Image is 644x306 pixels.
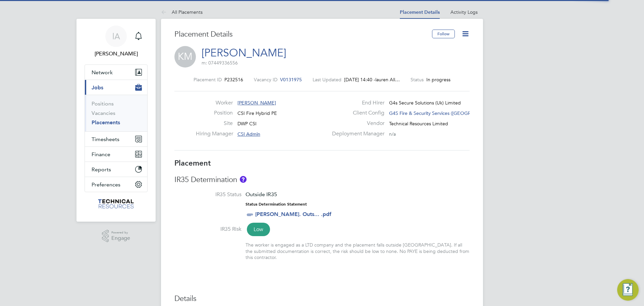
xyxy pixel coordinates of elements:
[92,151,110,158] span: Finance
[174,226,241,233] label: IR35 Risk
[255,211,331,217] a: [PERSON_NAME]. Outs... .pdf
[344,77,375,83] span: [DATE] 14:40 -
[389,131,396,137] span: n/a
[426,77,450,83] span: In progress
[450,9,478,15] a: Activity Logs
[196,99,233,106] label: Worker
[328,120,384,127] label: Vendor
[85,199,148,210] a: Go to home page
[196,120,233,127] label: Site
[92,136,119,142] span: Timesheets
[389,110,515,116] span: G4S Fire & Security Services ([GEOGRAPHIC_DATA]) Lim…
[432,30,455,38] button: Follow
[240,176,247,183] button: About IR35
[85,147,147,162] button: Finance
[92,181,120,188] span: Preferences
[85,177,147,192] button: Preferences
[328,99,384,106] label: End Hirer
[328,130,384,137] label: Deployment Manager
[161,9,203,15] a: All Placements
[174,30,427,39] h3: Placement Details
[202,46,286,59] a: [PERSON_NAME]
[202,60,238,66] span: m: 07449336556
[254,77,277,83] label: Vacancy ID
[102,230,130,243] a: Powered byEngage
[92,69,113,76] span: Network
[237,110,277,116] span: CSI Fire Hybrid PE
[375,77,400,83] span: lauren All…
[76,19,156,222] nav: Main navigation
[174,175,470,185] h3: IR35 Determination
[92,100,114,107] a: Positions
[280,77,302,83] span: V0131975
[92,110,115,116] a: Vacancies
[111,235,130,241] span: Engage
[328,110,384,117] label: Client Config
[194,77,222,83] label: Placement ID
[237,131,260,137] span: CSI Admin
[411,77,424,83] label: Status
[92,84,103,91] span: Jobs
[92,166,111,173] span: Reports
[92,119,120,126] a: Placements
[174,191,241,198] label: IR35 Status
[247,223,270,236] span: Low
[196,130,233,137] label: Hiring Manager
[111,230,130,235] span: Powered by
[85,80,147,95] button: Jobs
[97,199,135,210] img: technicalresources-logo-retina.png
[174,159,211,168] b: Placement
[85,26,148,58] a: lA[PERSON_NAME]
[400,9,440,15] a: Placement Details
[617,279,639,301] button: Engage Resource Center
[237,121,257,127] span: DWP CSI
[313,77,341,83] label: Last Updated
[174,46,196,68] span: KM
[85,132,147,146] button: Timesheets
[246,202,307,207] strong: Status Determination Statement
[85,95,147,131] div: Jobs
[196,110,233,117] label: Position
[389,100,461,106] span: G4s Secure Solutions (Uk) Limited
[237,100,276,106] span: [PERSON_NAME]
[224,77,243,83] span: P232516
[246,242,470,260] div: The worker is engaged as a LTD company and the placement falls outside [GEOGRAPHIC_DATA]. If all ...
[174,294,470,304] h3: Details
[112,32,120,41] span: lA
[85,65,147,80] button: Network
[246,191,277,198] span: Outside IR35
[389,121,448,127] span: Technical Resources Limited
[85,162,147,177] button: Reports
[85,50,148,58] span: lauren Alldis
